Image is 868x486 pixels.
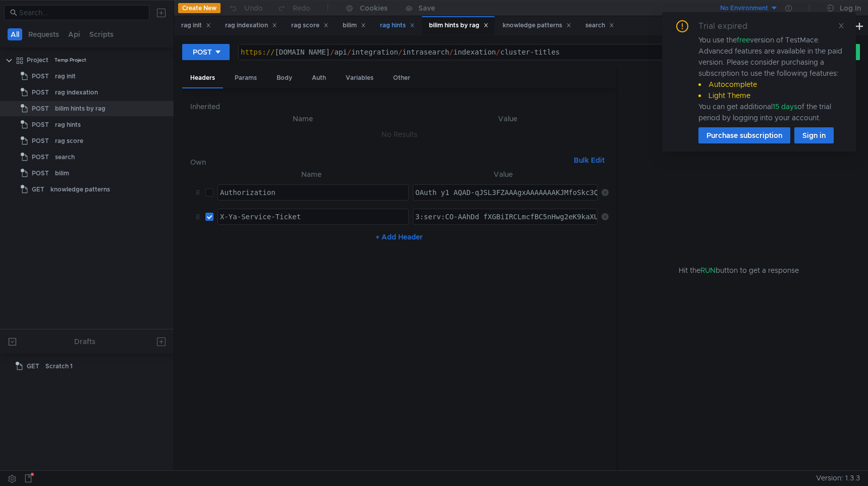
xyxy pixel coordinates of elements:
div: bilim hints by rag [429,20,489,31]
span: GET [27,359,39,374]
div: Variables [338,69,382,87]
div: Headers [182,69,223,88]
div: rag indexation [55,85,98,100]
div: POST [193,46,212,58]
span: POST [32,166,49,181]
span: POST [32,101,49,116]
div: knowledge patterns [503,20,571,31]
button: POST [182,44,230,60]
button: Create New [178,3,221,13]
div: rag indexation [225,20,277,31]
li: Autocomplete [698,79,844,90]
div: bilim [343,20,366,31]
div: knowledge patterns [50,182,110,197]
span: POST [32,85,49,100]
th: Value [407,113,609,125]
li: Light Theme [698,90,844,101]
input: Search... [19,7,143,18]
span: POST [32,150,49,165]
th: Name [213,168,409,180]
span: RUN [700,266,716,275]
th: Name [198,113,407,125]
button: Purchase subscription [698,127,790,143]
button: Undo [221,1,270,16]
div: bilim [55,166,69,181]
span: Version: 1.3.3 [816,471,860,485]
div: Cookies [360,2,388,14]
div: search [55,150,75,165]
div: Log In [840,2,861,14]
div: Redo [293,2,310,14]
button: Requests [25,28,62,40]
div: search [585,20,614,31]
div: rag init [181,20,211,31]
div: Trial expired [698,20,759,32]
th: Value [409,168,598,180]
div: Save [418,5,435,12]
span: 15 days [773,102,797,111]
span: GET [32,182,44,197]
h6: Own [190,156,570,168]
button: Bulk Edit [570,154,609,166]
div: Params [227,69,265,87]
div: Temp Project [55,53,86,68]
div: bilim hints by rag [55,101,105,116]
div: Other [385,69,418,87]
button: Scripts [86,28,117,40]
span: POST [32,69,49,84]
span: POST [32,133,49,149]
div: Project [27,53,48,68]
div: rag score [291,20,329,31]
div: No Environment [720,4,768,13]
div: Undo [244,2,263,14]
span: free [737,35,750,44]
button: Api [65,28,83,40]
div: Scratch 1 [45,359,73,374]
div: Body [268,69,300,87]
button: Sign in [794,127,834,143]
div: You can get additional of the trial period by logging into your account. [698,101,844,123]
span: Hit the button to get a response [679,265,799,276]
div: Auth [304,69,334,87]
div: Drafts [74,335,95,348]
h6: Inherited [190,101,609,113]
div: rag score [55,133,83,149]
div: rag init [55,69,76,84]
button: All [8,28,22,40]
div: rag hints [380,20,415,31]
button: + Add Header [371,231,427,243]
button: Redo [270,1,317,16]
nz-embed-empty: No Results [382,130,417,139]
span: POST [32,117,49,132]
div: rag hints [55,117,81,132]
div: You use the version of TestMace. Advanced features are available in the paid version. Please cons... [698,34,844,123]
